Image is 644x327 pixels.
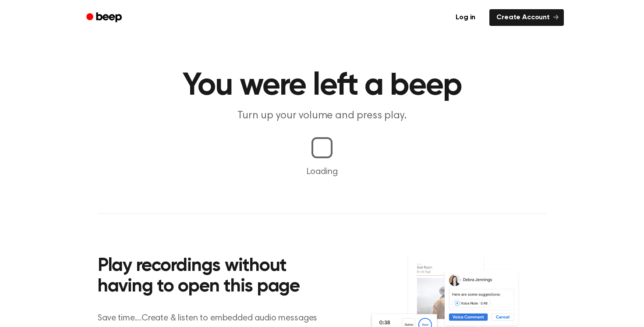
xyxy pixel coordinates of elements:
h2: Play recordings without having to open this page [98,256,334,298]
p: Loading [11,165,633,178]
a: Beep [80,9,130,26]
h1: You were left a beep [98,70,546,102]
a: Create Account [489,9,564,26]
p: Turn up your volume and press play. [154,109,490,123]
a: Log in [447,7,484,28]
